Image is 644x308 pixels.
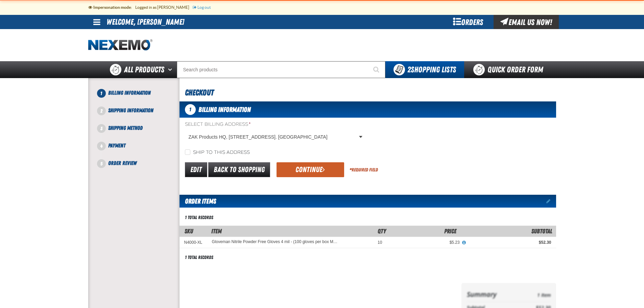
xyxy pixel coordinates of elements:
[185,121,365,128] label: Select Billing Address
[198,105,251,114] span: Billing Information
[177,61,385,78] input: Search
[546,199,556,204] a: Edit items
[101,159,180,167] li: Order Review. Step 5 of 5. Not Completed
[88,39,152,51] img: Nexemo logo
[185,228,193,235] a: SKU
[88,39,152,51] a: Home
[208,162,270,177] a: Back to Shopping
[185,214,213,221] div: 1 total records
[350,167,378,173] div: Required Field
[193,5,211,9] a: Log out
[97,159,106,168] span: 5
[467,288,519,300] th: Summary
[96,89,180,167] nav: Checkout steps. Current step is Billing Information. Step 1 of 5
[180,237,207,248] td: N4000-XL
[391,240,459,245] div: $5.23
[378,240,382,245] span: 10
[211,228,222,235] span: Item
[124,64,164,76] span: All Products
[460,240,469,246] button: View All Prices for Gloveman Nitrile Powder Free Gloves 4 mil - (100 gloves per box MIN 10 box or...
[101,142,180,159] li: Payment. Step 4 of 5. Not Completed
[166,61,177,78] button: Open All Products pages
[407,65,411,74] strong: 2
[185,88,214,97] span: Checkout
[101,124,180,142] li: Shipping Method. Step 3 of 5. Not Completed
[407,65,456,74] span: Shopping Lists
[101,106,180,124] li: Shipping Information. Step 2 of 5. Not Completed
[106,15,184,29] li: Welcome, [PERSON_NAME]
[108,90,151,96] span: Billing Information
[108,107,153,114] span: Shipping Information
[97,106,106,115] span: 2
[368,61,385,78] button: Start Searching
[469,240,551,245] div: $52.30
[185,149,250,156] label: Ship to this address
[180,195,216,208] h2: Order Items
[277,162,344,177] button: Continue
[385,61,464,78] button: You have 2 Shopping Lists. Open to view details
[494,15,559,29] div: Email Us Now!
[101,89,180,106] li: Billing Information. Step 1 of 5. Not Completed
[97,142,106,150] span: 4
[378,228,386,235] span: Qty
[185,254,213,261] div: 1 total records
[443,15,494,29] div: Orders
[464,61,556,78] a: Quick Order Form
[108,142,125,149] span: Payment
[185,162,207,177] a: Edit
[97,124,106,133] span: 3
[108,160,137,166] span: Order Review
[518,288,550,300] td: 1 Item
[444,228,456,235] span: Price
[212,240,338,244] a: Gloveman Nitrile Powder Free Gloves 4 mil - (100 gloves per box MIN 10 box order) - XL
[185,149,190,155] input: Ship to this address
[185,104,196,115] span: 1
[135,1,193,14] li: Logged in as [PERSON_NAME]
[531,228,552,235] span: Subtotal
[97,89,106,98] span: 1
[108,125,143,131] span: Shipping Method
[189,134,358,141] span: ZAK Products HQ, [STREET_ADDRESS]. [GEOGRAPHIC_DATA]
[88,1,135,14] li: Impersonation mode:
